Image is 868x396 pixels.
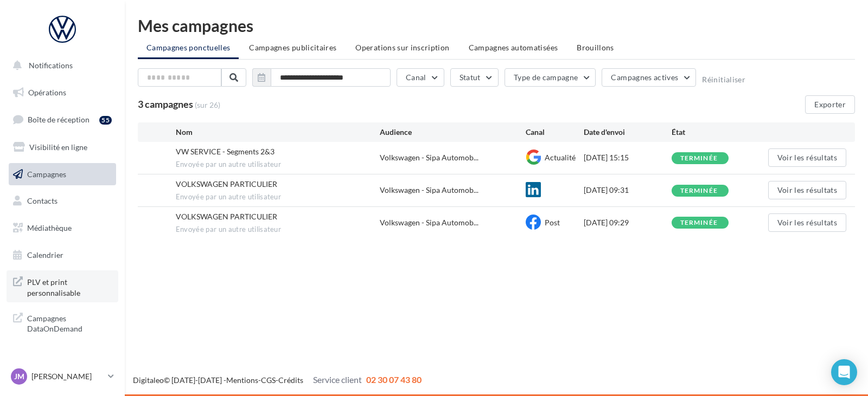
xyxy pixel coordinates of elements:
span: Service client [313,374,362,385]
div: [DATE] 15:15 [584,152,671,163]
span: Contacts [27,196,58,205]
div: [DATE] 09:31 [584,185,671,196]
span: (sur 26) [195,100,220,111]
a: Crédits [278,375,303,385]
a: Boîte de réception55 [7,108,118,131]
button: Type de campagne [505,68,596,87]
div: terminée [680,219,718,226]
span: Notifications [29,61,73,70]
a: Campagnes [7,163,118,186]
span: Volkswagen - Sipa Automob... [380,185,478,196]
span: Volkswagen - Sipa Automob... [380,152,478,163]
div: terminée [680,187,718,194]
a: Calendrier [7,244,118,267]
span: Envoyée par un autre utilisateur [176,225,380,235]
button: Voir les résultats [768,213,846,232]
a: Contacts [7,190,118,212]
button: Statut [450,68,499,87]
span: Campagnes DataOnDemand [27,311,112,334]
div: 55 [99,116,112,125]
span: Brouillons [577,43,614,52]
div: Audience [380,127,526,138]
span: 3 campagnes [138,98,193,110]
span: JM [14,371,24,382]
button: Canal [397,68,444,87]
div: terminée [680,155,718,162]
span: Envoyée par un autre utilisateur [176,192,380,202]
span: Médiathèque [27,223,72,232]
a: Campagnes DataOnDemand [7,307,118,339]
a: Visibilité en ligne [7,136,118,159]
span: VOLKSWAGEN PARTICULIER [176,212,277,221]
span: Actualité [545,153,576,162]
span: © [DATE]-[DATE] - - - [133,375,422,385]
button: Voir les résultats [768,148,846,167]
div: [DATE] 09:29 [584,217,671,228]
div: Open Intercom Messenger [831,359,857,385]
span: Boîte de réception [28,115,90,124]
button: Voir les résultats [768,181,846,199]
span: Envoyée par un autre utilisateur [176,160,380,170]
span: VW SERVICE - Segments 2&3 [176,147,275,156]
a: Digitaleo [133,375,164,385]
button: Notifications [7,54,114,77]
span: 02 30 07 43 80 [366,374,422,385]
button: Campagnes actives [602,68,696,87]
span: VOLKSWAGEN PARTICULIER [176,179,277,189]
span: Opérations [28,88,66,97]
a: CGS [261,375,276,385]
span: Campagnes publicitaires [249,43,336,52]
span: PLV et print personnalisable [27,275,112,298]
a: JM [PERSON_NAME] [9,366,116,387]
span: Campagnes automatisées [469,43,558,52]
div: État [672,127,759,138]
a: PLV et print personnalisable [7,270,118,302]
a: Opérations [7,81,118,104]
span: Volkswagen - Sipa Automob... [380,217,478,228]
span: Calendrier [27,250,63,259]
div: Nom [176,127,380,138]
span: Campagnes actives [611,73,678,82]
span: Post [545,218,560,227]
span: Campagnes [27,169,66,178]
p: [PERSON_NAME] [31,371,104,382]
a: Mentions [226,375,258,385]
button: Réinitialiser [702,75,745,84]
div: Canal [526,127,584,138]
span: Operations sur inscription [355,43,449,52]
div: Date d'envoi [584,127,671,138]
button: Exporter [805,95,855,114]
div: Mes campagnes [138,17,855,34]
span: Visibilité en ligne [29,142,87,152]
a: Médiathèque [7,217,118,239]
